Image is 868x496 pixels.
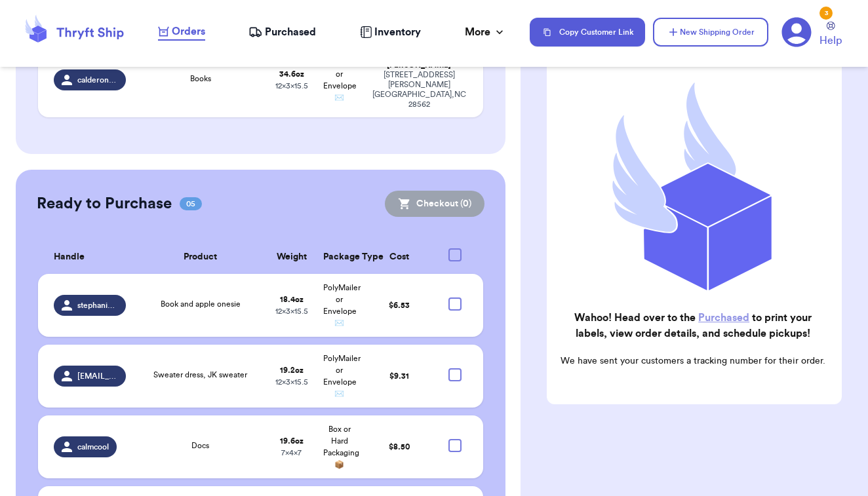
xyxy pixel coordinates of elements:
span: PolyMailer or Envelope ✉️ [323,284,361,327]
span: 12 x 3 x 15.5 [275,82,308,90]
strong: 19.6 oz [280,437,304,445]
span: Purchased [265,24,316,40]
p: We have sent your customers a tracking number for their order. [557,354,829,368]
th: Package Type [315,240,363,274]
strong: 19.2 oz [280,366,304,374]
button: New Shipping Order [653,18,768,47]
span: calderon_becca [77,75,118,85]
a: Inventory [360,24,421,40]
a: 3 [781,17,812,47]
th: Product [134,240,267,274]
span: Books [190,75,211,83]
strong: 18.4 oz [280,296,304,303]
strong: 34.6 oz [279,70,304,78]
a: Purchased [248,24,316,40]
span: 7 x 4 x 7 [281,449,302,457]
button: Checkout (0) [385,191,484,217]
h2: Wahoo! Head over to the to print your labels, view order details, and schedule pickups! [557,310,829,341]
span: Help [819,33,842,48]
span: Book and apple onesie [161,300,241,308]
h2: Ready to Purchase [37,193,172,214]
span: $ 6.53 [389,301,410,309]
span: stephaniecarmela [77,300,118,311]
th: Weight [267,240,315,274]
span: Orders [172,24,205,39]
span: $ 9.31 [389,372,409,380]
div: 3 [819,7,833,20]
span: Box or Hard Packaging 📦 [323,425,359,468]
span: $ 8.50 [389,443,410,451]
div: More [465,24,506,40]
span: calmcool [77,442,109,452]
span: [EMAIL_ADDRESS][DOMAIN_NAME] [77,371,118,381]
th: Cost [363,240,435,274]
span: Handle [54,250,85,264]
a: Purchased [698,313,749,323]
a: Orders [158,24,205,41]
span: 12 x 3 x 15.5 [275,378,308,386]
div: [STREET_ADDRESS][PERSON_NAME] [GEOGRAPHIC_DATA] , NC 28562 [371,70,467,109]
span: Docs [191,442,209,449]
span: 12 x 3 x 15.5 [275,307,308,315]
span: 05 [180,197,202,210]
span: Sweater dress, JK sweater [153,371,247,379]
a: Help [819,22,842,48]
span: Inventory [374,24,421,40]
button: Copy Customer Link [530,18,645,47]
span: PolyMailer or Envelope ✉️ [323,354,361,398]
